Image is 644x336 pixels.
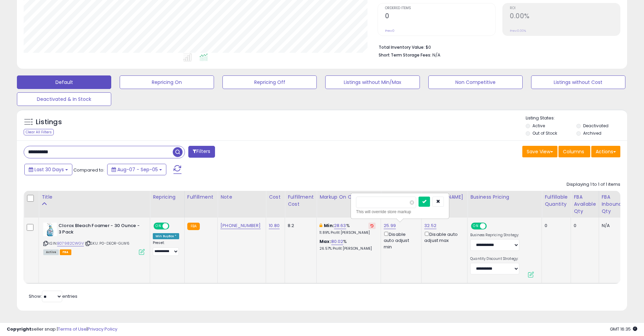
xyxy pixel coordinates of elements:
a: 10.80 [269,222,280,229]
div: Fulfillment Cost [288,194,314,208]
strong: Copyright [7,326,31,332]
button: Columns [558,146,590,157]
span: N/A [432,52,440,58]
span: Ordered Items [385,6,495,10]
div: 8.2 [288,223,311,229]
a: Privacy Policy [88,326,117,332]
div: [PERSON_NAME] [424,194,464,201]
button: Save View [522,146,557,157]
div: Preset: [153,241,179,256]
label: Business Repricing Strategy: [470,233,519,238]
div: 0 [574,223,593,229]
label: Quantity Discount Strategy: [470,256,519,261]
div: Business Pricing [470,194,539,201]
span: All listings currently available for purchase on Amazon [43,249,59,255]
div: Disable auto adjust max [424,230,462,244]
button: Last 30 Days [24,164,72,175]
b: Total Inventory Value: [379,44,425,50]
span: ON [472,223,480,229]
div: FBA Available Qty [574,194,596,215]
p: 11.89% Profit [PERSON_NAME] [319,230,376,235]
div: Note [220,194,263,201]
b: Short Term Storage Fees: [379,52,431,58]
small: Prev: 0.00% [510,29,526,33]
h5: Listings [36,117,62,127]
a: 25.99 [384,222,396,229]
label: Deactivated [583,123,609,129]
span: Compared to: [73,167,104,173]
div: FBA inbound Qty [602,194,622,215]
label: Archived [583,130,601,136]
th: The percentage added to the cost of goods (COGS) that forms the calculator for Min & Max prices. [317,191,381,218]
label: Out of Stock [532,130,557,136]
div: Cost [269,194,282,201]
div: This will override store markup [356,208,444,215]
a: [PHONE_NUMBER] [220,222,261,229]
img: 41qKhqRJ6zL._SL40_.jpg [43,223,57,236]
div: Repricing [153,194,182,201]
div: Disable auto adjust min [384,230,416,250]
small: Prev: 0 [385,29,395,33]
div: % [319,223,376,235]
span: | SKU: P0-DEOR-GLW6 [85,241,129,246]
div: Fulfillment [187,194,215,201]
span: Aug-07 - Sep-05 [117,166,158,173]
button: Deactivated & In Stock [17,92,111,106]
b: Max: [319,238,331,245]
button: Listings without Cost [531,75,625,89]
small: FBA [187,223,200,230]
div: 0 [545,223,566,229]
i: This overrides the store level min markup for this listing [319,223,322,228]
button: Non Competitive [428,75,523,89]
p: Listing States: [526,115,627,121]
b: Clorox Bleach Foamer - 30 Ounce - 3 Pack [58,223,141,237]
li: $0 [379,43,615,51]
span: Columns [563,148,584,155]
span: OFF [486,223,497,229]
button: Listings without Min/Max [325,75,420,89]
div: ASIN: [43,223,145,254]
a: B07982CWGV [57,241,84,246]
button: Actions [591,146,620,157]
label: Active [532,123,545,129]
span: 2025-10-9 16:35 GMT [610,326,637,332]
div: Fulfillable Quantity [545,194,568,208]
a: 80.02 [331,238,343,245]
button: Default [17,75,111,89]
div: N/A [602,223,620,229]
button: Repricing Off [222,75,317,89]
div: Title [42,194,147,201]
b: Min: [324,222,334,229]
a: 28.63 [334,222,346,229]
div: Markup on Cost [319,194,378,201]
h2: 0 [385,12,495,21]
span: ROI [510,6,620,10]
span: ON [154,223,163,229]
p: 26.57% Profit [PERSON_NAME] [319,246,376,251]
div: % [319,239,376,251]
button: Aug-07 - Sep-05 [107,164,166,175]
span: FBA [60,249,71,255]
span: OFF [168,223,179,229]
div: Displaying 1 to 1 of 1 items [567,181,620,188]
i: Revert to store-level Min Markup [371,224,374,227]
h2: 0.00% [510,12,620,21]
button: Filters [188,146,215,158]
a: 32.52 [424,222,436,229]
button: Repricing On [120,75,214,89]
div: Win BuyBox * [153,233,179,239]
a: Terms of Use [58,326,87,332]
div: seller snap | | [7,326,117,333]
span: Last 30 Days [34,166,64,173]
span: Show: entries [29,293,77,299]
div: Clear All Filters [24,129,54,135]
